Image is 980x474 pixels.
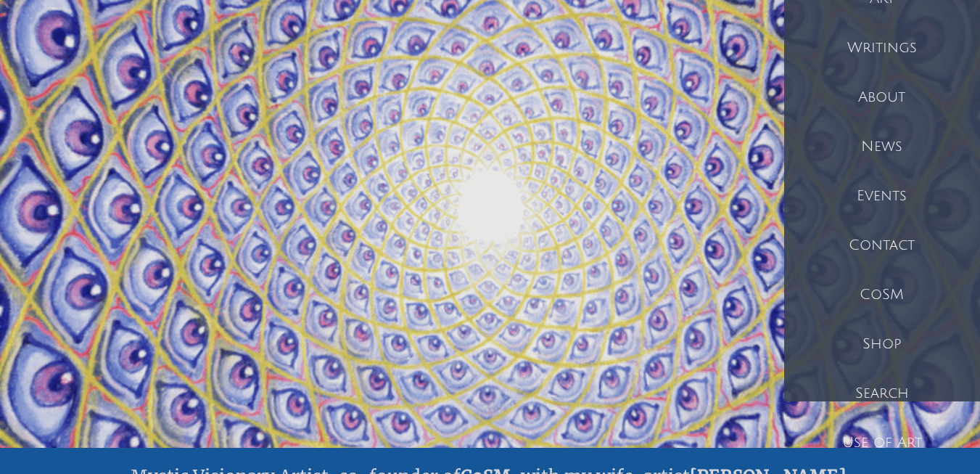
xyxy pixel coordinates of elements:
a: Contact [784,221,980,270]
a: Writings [784,23,980,73]
a: Search [784,369,980,418]
a: News [784,122,980,171]
a: About [784,73,980,122]
a: Shop [784,319,980,369]
a: CoSM [784,270,980,319]
a: Events [784,171,980,221]
a: Use of Art [784,418,980,467]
